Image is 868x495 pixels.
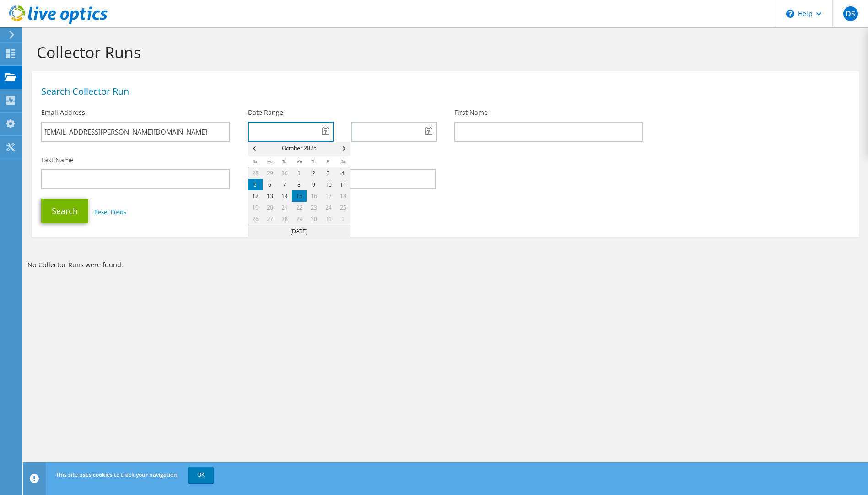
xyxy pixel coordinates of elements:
[263,213,277,225] span: 27
[41,156,74,165] label: Last Name
[277,213,292,225] span: 28
[336,190,350,202] span: 18
[292,213,307,225] span: 29
[786,10,794,18] svg: \n
[248,167,263,179] a: 28
[263,167,277,179] a: 29
[292,167,307,179] a: 1
[94,208,126,216] a: Reset Fields
[312,159,316,164] span: Thursday
[454,108,488,117] label: First Name
[248,142,259,156] span: Prev
[307,179,321,190] a: 9
[37,43,850,62] h1: Collector Runs
[321,213,336,225] span: 31
[292,190,307,202] a: 15
[297,159,302,164] span: Wednesday
[41,87,845,96] h1: Search Collector Run
[282,159,286,164] span: Tuesday
[248,225,350,238] button: [DATE]
[304,144,317,152] span: 2025
[307,167,321,179] a: 2
[248,179,263,190] a: 5
[321,190,336,202] span: 17
[248,213,263,225] span: 26
[321,167,336,179] a: 3
[321,179,336,190] a: 10
[307,213,321,225] span: 30
[336,213,350,225] span: 1
[263,202,277,213] span: 20
[307,190,321,202] span: 16
[248,202,263,213] span: 19
[41,108,85,117] label: Email Address
[327,159,330,164] span: Friday
[263,179,277,190] a: 6
[843,6,858,21] span: DS
[277,179,292,190] a: 7
[340,142,350,155] a: Next
[248,108,283,117] label: Date Range
[336,202,350,213] span: 25
[263,190,277,202] a: 13
[292,202,307,213] span: 22
[336,179,350,190] a: 11
[277,202,292,213] span: 21
[277,167,292,179] a: 30
[336,167,350,179] a: 4
[307,202,321,213] span: 23
[267,159,273,164] span: Monday
[321,202,336,213] span: 24
[56,471,178,479] span: This site uses cookies to track your navigation.
[292,179,307,190] a: 8
[277,190,292,202] a: 14
[27,260,863,270] p: No Collector Runs were found.
[41,199,88,223] button: Search
[341,159,345,164] span: Saturday
[248,190,263,202] a: 12
[340,142,350,156] span: Next
[253,159,257,164] span: Sunday
[248,142,259,155] a: Prev
[188,467,214,483] a: OK
[282,144,302,152] span: October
